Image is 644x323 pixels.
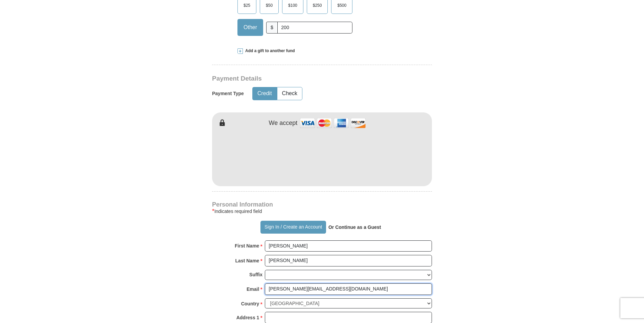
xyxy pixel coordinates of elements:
[235,256,259,265] strong: Last Name
[212,202,432,207] h4: Personal Information
[240,0,254,10] span: $25
[328,224,381,230] strong: Or Continue as a Guest
[269,120,298,127] h4: We accept
[277,87,302,100] button: Check
[212,207,432,215] div: Indicates required field
[253,87,277,100] button: Credit
[266,22,278,34] span: $
[299,116,367,130] img: credit cards accepted
[241,299,259,308] strong: Country
[240,22,260,33] span: Other
[285,0,301,10] span: $100
[249,270,262,279] strong: Suffix
[277,22,352,34] input: Other Amount
[309,0,325,10] span: $250
[260,221,326,234] button: Sign In / Create an Account
[247,284,259,294] strong: Email
[212,91,244,96] h5: Payment Type
[236,313,259,322] strong: Address 1
[262,0,276,10] span: $50
[243,48,295,54] span: Add a gift to another fund
[235,241,259,251] strong: First Name
[334,0,350,10] span: $500
[212,75,385,83] h3: Payment Details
